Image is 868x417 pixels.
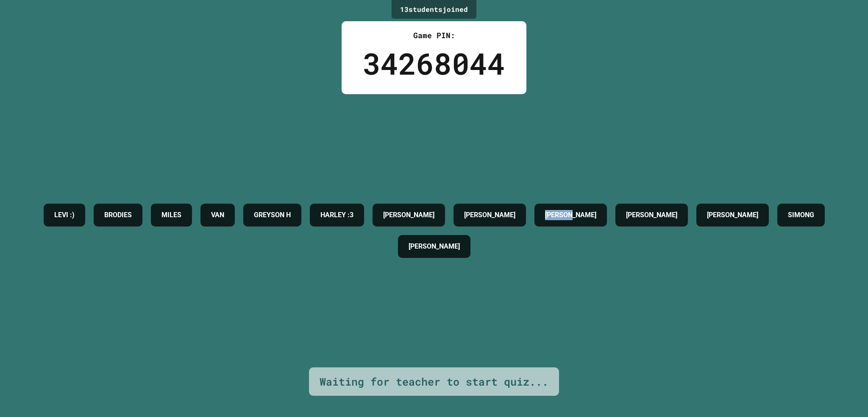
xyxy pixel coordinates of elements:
[320,210,353,220] h4: HARLEY :3
[464,210,515,220] h4: [PERSON_NAME]
[363,30,505,41] div: Game PIN:
[211,210,224,220] h4: VAN
[254,210,291,220] h4: GREYSON H
[545,210,596,220] h4: [PERSON_NAME]
[383,210,434,220] h4: [PERSON_NAME]
[54,210,75,220] h4: LEVI :)
[626,210,677,220] h4: [PERSON_NAME]
[788,210,814,220] h4: SIMONG
[409,241,460,252] h4: [PERSON_NAME]
[707,210,758,220] h4: [PERSON_NAME]
[363,41,505,86] div: 34268044
[104,210,132,220] h4: BRODIES
[320,374,548,390] div: Waiting for teacher to start quiz...
[161,210,181,220] h4: MILES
